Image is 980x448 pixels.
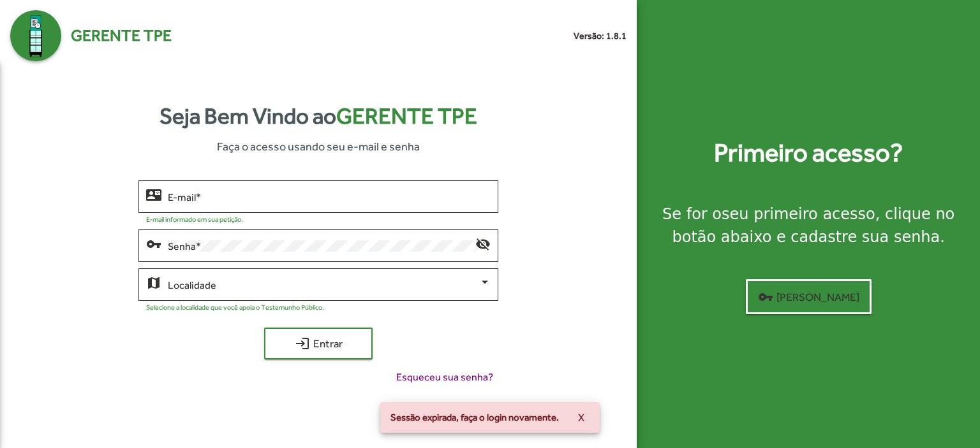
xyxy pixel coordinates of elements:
[71,24,172,48] span: Gerente TPE
[396,370,493,385] span: Esqueceu sua senha?
[475,236,491,251] mat-icon: visibility_off
[390,411,559,424] span: Sessão expirada, faça o login novamente.
[574,29,627,43] small: Versão: 1.8.1
[758,289,773,305] mat-icon: vpn_key
[146,303,324,311] mat-hint: Selecione a localidade que você apoia o Testemunho Público.
[146,275,161,290] mat-icon: map
[578,406,584,429] span: X
[568,406,595,429] button: X
[217,138,420,155] span: Faça o acesso usando seu e-mail e senha
[652,203,965,249] div: Se for o , clique no botão abaixo e cadastre sua senha.
[146,187,161,202] mat-icon: contact_mail
[722,205,875,223] strong: seu primeiro acesso
[746,279,872,314] button: [PERSON_NAME]
[758,285,859,308] span: [PERSON_NAME]
[714,134,903,172] strong: Primeiro acesso?
[276,332,361,355] span: Entrar
[336,103,477,129] span: Gerente TPE
[10,10,61,61] img: Logo Gerente
[146,215,243,223] mat-hint: E-mail informado em sua petição.
[295,336,310,351] mat-icon: login
[146,236,161,251] mat-icon: vpn_key
[160,99,477,133] strong: Seja Bem Vindo ao
[264,328,373,359] button: Entrar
